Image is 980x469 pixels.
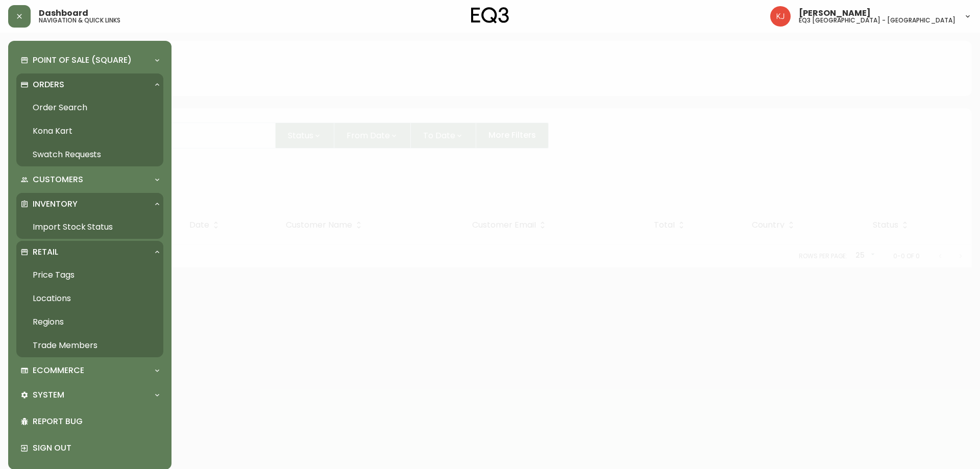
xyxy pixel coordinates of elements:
[16,73,163,96] div: Orders
[16,241,163,263] div: Retail
[16,96,163,119] a: Order Search
[16,143,163,166] a: Swatch Requests
[16,334,163,357] a: Trade Members
[16,49,163,71] div: Point of Sale (Square)
[16,193,163,215] div: Inventory
[39,9,88,17] span: Dashboard
[33,442,159,454] p: Sign Out
[799,17,955,23] h5: eq3 [GEOGRAPHIC_DATA] - [GEOGRAPHIC_DATA]
[16,384,163,406] div: System
[16,310,163,334] a: Regions
[16,263,163,287] a: Price Tags
[33,389,64,401] p: System
[33,79,64,90] p: Orders
[770,6,791,27] img: 24a625d34e264d2520941288c4a55f8e
[39,17,120,23] h5: navigation & quick links
[33,246,58,258] p: Retail
[16,287,163,310] a: Locations
[33,55,132,66] p: Point of Sale (Square)
[33,174,83,185] p: Customers
[16,215,163,239] a: Import Stock Status
[16,168,163,191] div: Customers
[33,365,84,376] p: Ecommerce
[16,435,163,461] div: Sign Out
[799,9,871,17] span: [PERSON_NAME]
[16,359,163,382] div: Ecommerce
[33,199,78,210] p: Inventory
[471,7,509,23] img: logo
[33,416,159,427] p: Report Bug
[16,119,163,143] a: Kona Kart
[16,408,163,435] div: Report Bug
